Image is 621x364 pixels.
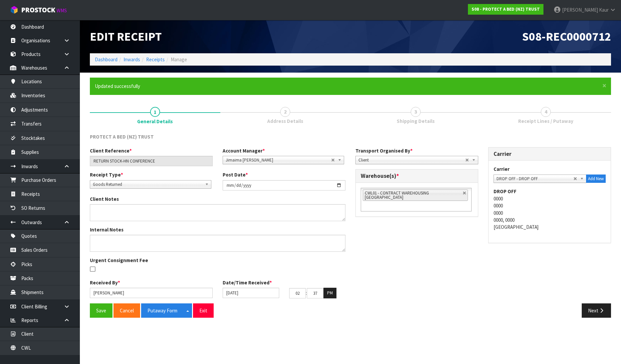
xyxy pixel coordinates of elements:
[361,173,473,179] h3: Warehouse(s)
[90,279,120,286] label: Received By
[223,279,272,286] label: Date/Time Received
[522,29,611,44] span: S08-REC0000712
[494,166,510,173] label: Carrier
[323,288,336,298] button: PM
[123,56,140,63] a: Inwards
[468,4,543,15] a: S08 - PROTECT A BED (NZ) TRUST
[90,195,119,202] label: Client Notes
[582,303,611,318] button: Next
[90,257,148,264] label: Urgent Consignment Fee
[494,188,517,194] strong: DROP OFF
[411,107,421,117] span: 3
[494,188,606,231] address: 0000 0000 0000 0000, 0000 [GEOGRAPHIC_DATA]
[95,56,117,63] a: Dashboard
[223,147,265,154] label: Account Manager
[93,181,202,188] span: Goods Returned
[57,7,67,14] small: WMS
[90,147,132,154] label: Client Reference
[280,107,290,117] span: 2
[267,118,303,125] span: Address Details
[171,56,187,63] span: Manage
[90,156,213,166] input: Client Reference
[365,190,429,200] span: CWL01 - CONTRACT WAREHOUSING [GEOGRAPHIC_DATA]
[355,147,413,154] label: Transport Organised By
[90,128,611,323] span: General Details
[137,118,173,125] span: General Details
[223,288,279,298] input: Date/Time received
[586,175,606,183] button: Add New
[193,303,214,318] button: Exit
[223,171,248,178] label: Post Date
[146,56,165,63] a: Receipts
[90,226,123,233] label: Internal Notes
[472,6,540,12] strong: S08 - PROTECT A BED (NZ) TRUST
[541,107,551,117] span: 4
[599,7,609,13] span: Kaur
[95,83,140,89] span: Updated successfully
[90,171,123,178] label: Receipt Type
[307,288,323,298] input: MM
[497,175,573,183] span: DROP OFF - DROP OFF
[150,107,160,117] span: 1
[113,303,140,318] button: Cancel
[141,303,184,318] button: Putaway Form
[562,7,598,13] span: [PERSON_NAME]
[10,6,18,14] img: cube-alt.png
[90,303,112,318] button: Save
[90,134,154,140] span: PROTECT A BED (NZ) TRUST
[306,288,307,298] td: :
[602,81,606,90] span: ×
[397,118,435,125] span: Shipping Details
[518,118,573,125] span: Receipt Lines / Putaway
[494,151,606,157] h3: Carrier
[21,6,55,14] span: ProStock
[226,156,331,164] span: Jimaima [PERSON_NAME]
[358,156,465,164] span: Client
[289,288,306,298] input: HH
[90,29,162,44] span: Edit Receipt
